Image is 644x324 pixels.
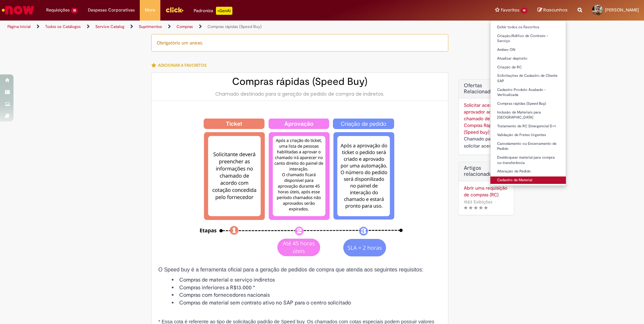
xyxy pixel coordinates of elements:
[172,276,441,284] li: Compras de material e serviço indiretos
[464,165,509,177] h3: Artigos relacionados
[95,24,124,29] a: Service Catalog
[490,24,566,31] a: Exibir todos os Favoritos
[490,168,566,175] a: Alteração de Pedido
[194,7,232,15] div: Padroniza
[7,24,31,29] a: Página inicial
[464,83,509,95] h2: Ofertas Relacionadas
[145,7,155,13] span: More
[490,55,566,62] a: Atualizar depósito
[88,7,135,13] span: Despesas Corporativas
[151,58,210,72] button: Adicionar a Favoritos
[71,8,78,13] span: 18
[464,185,509,198] a: Abrir uma requisição de compras (RC)
[490,140,566,153] a: Cancelamento ou Encerramento de Pedido
[158,91,441,97] div: Chamado destinado para a geração de pedido de compra de indiretos.
[490,72,566,85] a: Solicitações de Cadastro de Cliente SAP
[490,154,566,166] a: Desbloquear material para compra ou transferência
[490,32,566,45] a: Criação/Aditivo de Contrato - Serviço
[464,135,509,150] div: Chamado para solicitar acesso de aprovador ao ticket de Speed buy
[207,24,262,29] a: Compras rápidas (Speed Buy)
[464,102,503,135] a: Solicitar acesso de aprovador ao chamado de Compras Rápidas (Speed buy)
[543,7,568,13] span: Rascunhos
[5,21,424,33] ul: Trilhas de página
[158,63,206,68] span: Adicionar a Favoritos
[490,176,566,184] a: Cadastro de Material
[46,7,70,13] span: Requisições
[158,267,423,272] span: O Speed buy é a ferramenta oficial para a geração de pedidos de compra que atenda aos seguintes r...
[464,199,492,205] span: 1583 Exibições
[172,291,441,299] li: Compras com fornecedores nacionais
[165,5,184,15] img: click_logo_yellow_360x200.png
[490,131,566,139] a: Validação de Fretes Urgentes
[172,284,441,292] li: Compras inferiores a R$13.000 *
[605,7,639,13] span: [PERSON_NAME]
[494,197,498,206] span: •
[176,24,193,29] a: Compras
[1,3,35,17] img: ServiceNow
[490,64,566,71] a: Criação de RC
[158,76,441,87] h2: Compras rápidas (Speed Buy)
[538,7,568,13] a: Rascunhos
[490,100,566,107] a: Compras rápidas (Speed Buy)
[216,7,232,15] p: +GenAi
[458,79,514,155] div: Ofertas Relacionadas
[521,8,527,13] span: 14
[490,123,566,130] a: Tratamento de RC Emergencial D+1
[172,299,441,307] li: Compras de material sem contrato ativo no SAP para o centro solicitado
[490,46,566,54] a: Ambev ON
[139,24,162,29] a: Suprimentos
[490,86,566,99] a: Cadastro Produto Acabado - Verticalizada
[490,109,566,121] a: Inclusão de Materiais para [GEOGRAPHIC_DATA]
[501,7,519,13] span: Favoritos
[490,20,566,186] ul: Favoritos
[45,24,81,29] a: Todos os Catálogos
[151,34,448,52] div: Obrigatório um anexo.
